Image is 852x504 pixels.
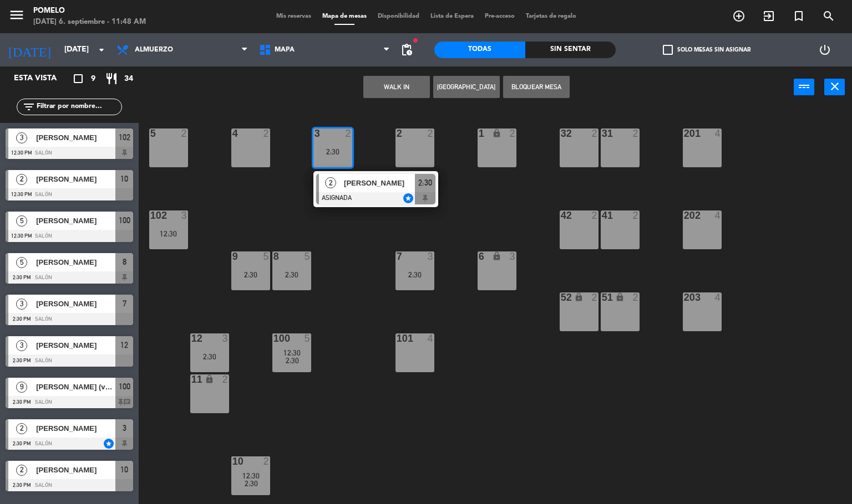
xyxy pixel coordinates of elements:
[397,333,397,343] div: 101
[828,80,841,93] i: close
[8,7,25,23] i: menu
[325,177,336,188] span: 2
[36,132,115,143] span: [PERSON_NAME]
[123,297,126,310] span: 7
[36,381,115,393] span: [PERSON_NAME] (vans)
[16,299,27,310] span: 3
[263,128,270,138] div: 2
[263,456,270,466] div: 2
[561,210,561,220] div: 42
[520,13,582,19] span: Tarjetas de regalo
[510,128,516,138] div: 2
[245,479,258,488] span: 2:30
[822,9,835,23] i: search
[684,128,684,138] div: 201
[36,464,115,476] span: [PERSON_NAME]
[479,13,520,19] span: Pre-acceso
[6,72,80,85] div: Esta vista
[120,463,128,476] span: 10
[16,132,27,143] span: 3
[72,72,85,85] i: crop_square
[395,271,434,279] div: 2:30
[425,13,479,19] span: Lista de Espera
[205,374,214,384] i: lock
[275,46,295,54] span: Mapa
[272,271,311,279] div: 2:30
[313,148,352,156] div: 2:30
[363,76,430,98] button: WALK IN
[762,9,775,23] i: exit_to_app
[8,7,25,27] button: menu
[149,230,188,238] div: 12:30
[633,210,640,220] div: 2
[574,292,584,302] i: lock
[271,13,317,19] span: Mis reservas
[16,340,27,351] span: 3
[119,380,130,393] span: 100
[33,17,146,28] div: [DATE] 6. septiembre - 11:48 AM
[36,215,115,227] span: [PERSON_NAME]
[119,131,130,144] span: 102
[124,73,133,85] span: 34
[36,298,115,310] span: [PERSON_NAME]
[119,214,130,227] span: 100
[36,173,115,185] span: [PERSON_NAME]
[732,9,745,23] i: add_circle_outline
[492,251,501,261] i: lock
[633,128,640,138] div: 2
[35,101,121,113] input: Filtrar por nombre...
[818,43,831,56] i: power_settings_new
[663,45,750,55] label: Solo mesas sin asignar
[400,43,413,56] span: pending_actions
[433,76,500,98] button: [GEOGRAPHIC_DATA]
[190,353,229,361] div: 2:30
[181,128,188,138] div: 2
[16,257,27,268] span: 5
[105,72,118,85] i: restaurant
[684,210,684,220] div: 202
[503,76,570,98] button: Bloquear Mesa
[715,128,722,138] div: 4
[510,251,516,261] div: 3
[91,73,95,85] span: 9
[317,13,372,19] span: Mapa de mesas
[16,174,27,185] span: 2
[36,423,115,434] span: [PERSON_NAME]
[492,128,501,138] i: lock
[95,43,108,56] i: arrow_drop_down
[412,37,419,44] span: fiber_manual_record
[525,42,616,58] div: Sin sentar
[663,45,673,55] span: check_box_outline_blank
[286,356,299,365] span: 2:30
[191,374,192,384] div: 11
[798,80,811,93] i: power_input
[222,374,229,384] div: 2
[16,465,27,476] span: 2
[418,176,432,189] span: 2:30
[561,128,561,138] div: 32
[123,255,126,269] span: 8
[428,251,434,261] div: 3
[428,128,434,138] div: 2
[16,423,27,434] span: 2
[305,333,311,343] div: 5
[794,79,814,95] button: power_input
[479,251,479,261] div: 6
[16,382,27,393] span: 9
[273,333,274,343] div: 100
[592,292,599,302] div: 2
[22,100,35,114] i: filter_list
[434,42,525,58] div: Todas
[633,292,640,302] div: 2
[181,210,188,220] div: 3
[615,292,625,302] i: lock
[824,79,845,95] button: close
[346,128,352,138] div: 2
[16,215,27,227] span: 5
[135,46,173,54] span: Almuerzo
